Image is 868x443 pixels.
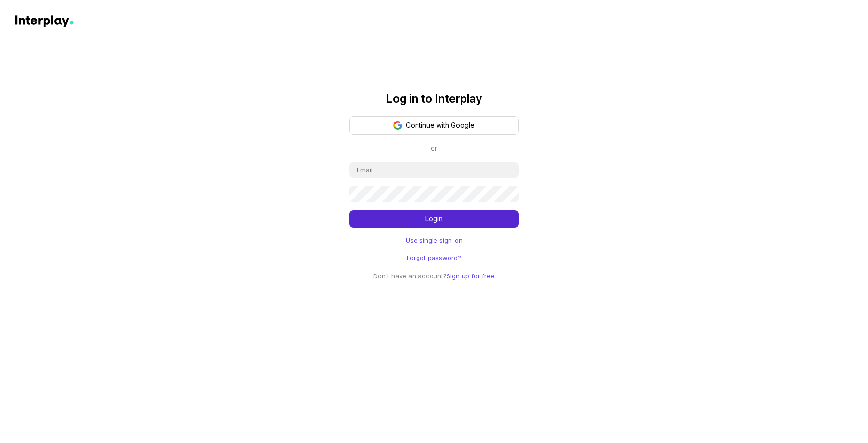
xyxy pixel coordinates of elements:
[406,235,463,245] a: Use single sign-on
[349,116,519,135] button: Continue with Google
[349,93,519,105] p: Log in to Interplay
[407,253,461,262] a: Forgot password?
[349,162,519,178] input: Email
[373,270,495,282] p: Don't have an account?
[349,210,519,228] button: Login
[447,272,495,280] a: Sign up for free
[431,142,437,154] p: or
